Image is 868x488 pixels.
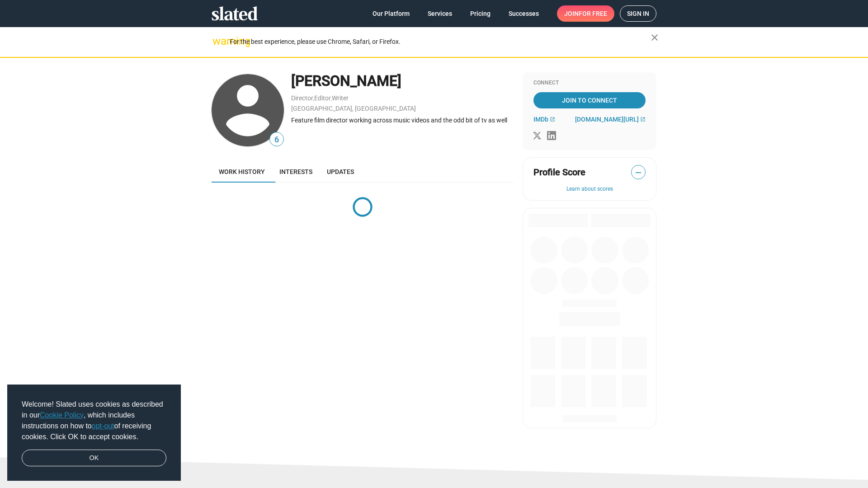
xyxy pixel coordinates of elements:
span: Work history [219,168,265,175]
a: dismiss cookie message [22,450,166,467]
div: [PERSON_NAME] [291,71,514,91]
span: Successes [509,5,539,22]
span: Profile Score [533,166,585,178]
a: Join To Connect [533,92,646,108]
div: Feature film director working across music videos and the odd bit of tv as well [291,116,514,125]
span: for free [579,5,607,22]
span: Services [428,5,452,22]
mat-icon: open_in_new [640,117,646,122]
a: Successes [501,5,546,22]
a: Writer [332,94,349,102]
a: Joinfor free [557,5,614,22]
a: opt-out [92,422,114,430]
span: , [313,96,314,101]
span: Updates [327,168,354,175]
span: Our Platform [373,5,410,22]
mat-icon: close [649,32,660,43]
span: Sign in [627,6,649,21]
a: Sign in [620,5,656,22]
a: [GEOGRAPHIC_DATA], [GEOGRAPHIC_DATA] [291,105,416,112]
div: For the best experience, please use Chrome, Safari, or Firefox. [230,36,651,48]
a: IMDb [533,116,555,123]
span: Welcome! Slated uses cookies as described in our , which includes instructions on how to of recei... [22,399,166,442]
a: Director [291,94,313,102]
span: Join [564,5,607,22]
div: Connect [533,80,646,87]
span: IMDb [533,116,548,123]
span: [DOMAIN_NAME][URL] [575,116,639,123]
a: Services [420,5,459,22]
span: Pricing [470,5,491,22]
a: Updates [320,161,361,183]
div: cookieconsent [7,385,181,481]
a: Cookie Policy [40,411,84,419]
span: — [632,167,645,178]
mat-icon: open_in_new [550,117,555,122]
span: , [331,96,332,101]
a: Our Platform [365,5,417,22]
a: Editor [314,94,331,102]
span: 6 [270,134,283,146]
button: Learn about scores [533,186,646,193]
a: Pricing [463,5,498,22]
span: Interests [279,168,312,175]
a: Work history [212,161,272,183]
a: Interests [272,161,320,183]
span: Join To Connect [535,92,644,108]
mat-icon: warning [212,36,223,47]
a: [DOMAIN_NAME][URL] [575,116,646,123]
